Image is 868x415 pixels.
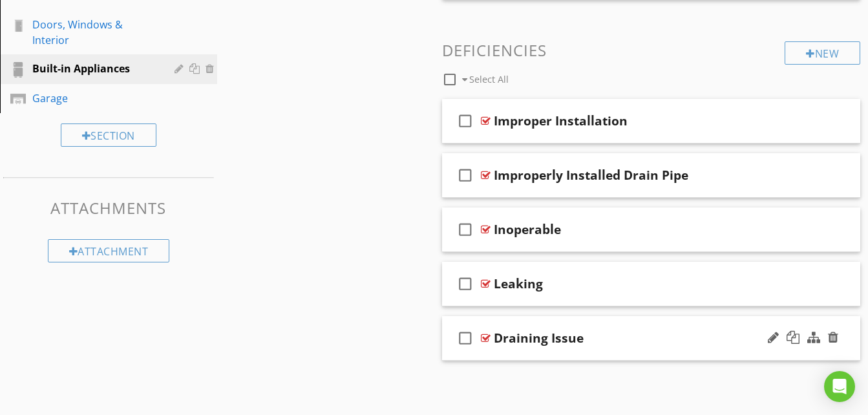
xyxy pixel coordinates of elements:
i: check_box_outline_blank [455,105,476,136]
i: check_box_outline_blank [455,214,476,245]
div: Leaking [494,276,543,292]
div: Open Intercom Messenger [824,371,855,402]
div: Garage [32,90,156,106]
div: Doors, Windows & Interior [32,17,156,48]
div: Attachment [48,239,170,262]
div: Built-in Appliances [32,61,156,76]
div: Improperly Installed Drain Pipe [494,167,688,183]
div: Improper Installation [494,113,628,129]
div: New [785,41,860,65]
i: check_box_outline_blank [455,323,476,354]
h3: Deficiencies [442,41,861,59]
div: Inoperable [494,222,561,237]
i: check_box_outline_blank [455,268,476,299]
div: Draining Issue [494,330,584,346]
span: Select All [469,73,509,85]
i: check_box_outline_blank [455,160,476,191]
div: Section [61,123,156,147]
